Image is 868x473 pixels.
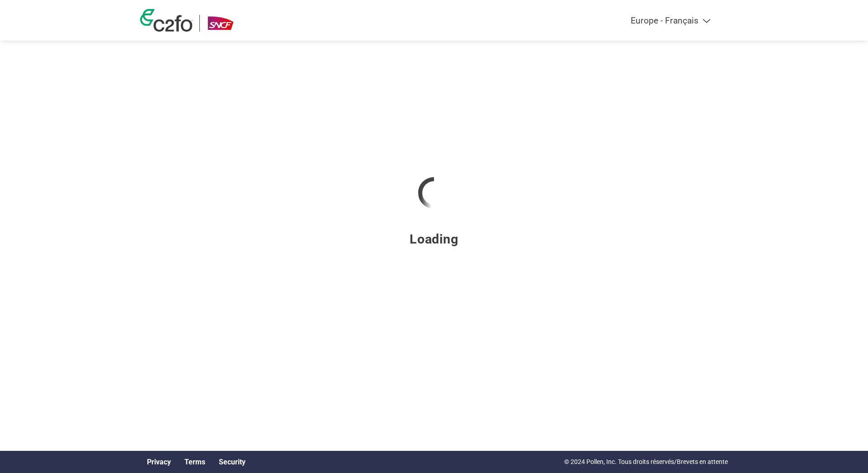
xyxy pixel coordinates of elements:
a: Privacy [147,458,171,466]
p: © 2024 Pollen, Inc. Tous droits réservés/Brevets en attente [564,457,728,467]
a: Security [219,458,245,466]
img: SNCF [207,15,234,32]
img: c2fo logo [140,9,193,32]
h3: Loading [410,231,458,247]
a: Terms [184,458,205,466]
